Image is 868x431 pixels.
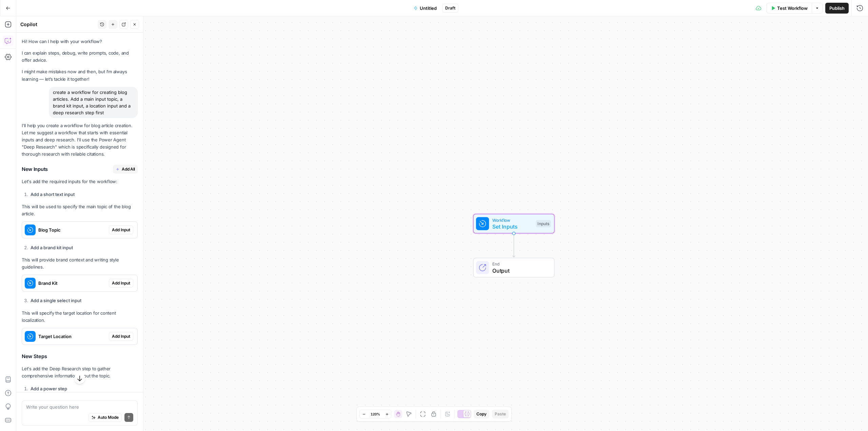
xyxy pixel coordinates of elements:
[451,214,577,234] div: WorkflowSet InputsInputs
[31,245,73,250] strong: Add a brand kit input
[777,5,808,12] span: Test Workflow
[22,122,138,158] p: I'll help you create a workflow for blog article creation. Let me suggest a workflow that starts ...
[22,365,138,379] p: Let's add the Deep Research step to gather comprehensive information about the topic.
[451,258,577,277] div: EndOutput
[22,165,138,174] h3: New Inputs
[109,332,133,341] button: Add Input
[98,414,119,420] span: Auto Mode
[22,38,138,45] p: Hi! How can I help with your workflow?
[445,5,455,11] span: Draft
[20,21,96,28] div: Copilot
[109,279,133,288] button: Add Input
[492,217,533,223] span: Workflow
[22,352,138,361] h3: New Steps
[420,5,437,12] span: Untitled
[38,227,106,233] span: Blog Topic
[825,3,849,14] button: Publish
[22,203,138,217] p: This will be used to specify the main topic of the blog article.
[536,220,551,228] div: Inputs
[112,227,130,233] span: Add Input
[22,68,138,82] p: I might make mistakes now and then, but I’m always learning — let’s tackle it together!
[88,413,122,422] button: Auto Mode
[495,411,506,417] span: Paste
[31,386,67,391] strong: Add a power step
[22,50,138,64] p: I can explain steps, debug, write prompts, code, and offer advice.
[767,3,812,14] button: Test Workflow
[492,267,548,275] span: Output
[31,192,75,197] strong: Add a short text input
[22,256,138,271] p: This will provide brand context and writing style guidelines.
[410,3,441,14] button: Untitled
[829,5,845,12] span: Publish
[38,280,106,287] span: Brand Kit
[474,410,489,418] button: Copy
[492,222,533,231] span: Set Inputs
[22,310,138,324] p: This will specify the target location for content localization.
[49,87,138,118] div: create a workflow for creating blog articles. Add a main input topic, a brand kit input, a locati...
[476,411,487,417] span: Copy
[22,178,138,185] p: Let's add the required inputs for the workflow:
[113,165,138,174] button: Add All
[492,261,548,267] span: End
[371,411,380,417] span: 120%
[513,233,515,257] g: Edge from start to end
[112,280,130,286] span: Add Input
[109,226,133,234] button: Add Input
[38,333,106,340] span: Target Location
[492,410,509,418] button: Paste
[122,166,135,172] span: Add All
[31,298,81,303] strong: Add a single select input
[112,333,130,339] span: Add Input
